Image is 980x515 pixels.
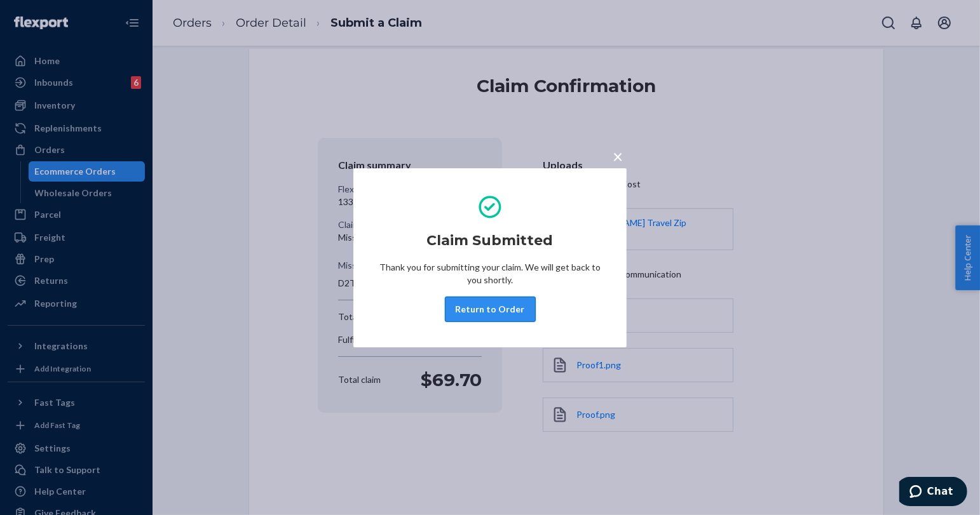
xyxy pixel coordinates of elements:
p: Thank you for submitting your claim. We will get back to you shortly. [379,261,601,286]
span: × [613,145,623,167]
iframe: Opens a widget where you can chat to one of our agents [899,477,967,509]
button: Return to Order [445,297,536,322]
h2: Claim Submitted [427,231,554,251]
